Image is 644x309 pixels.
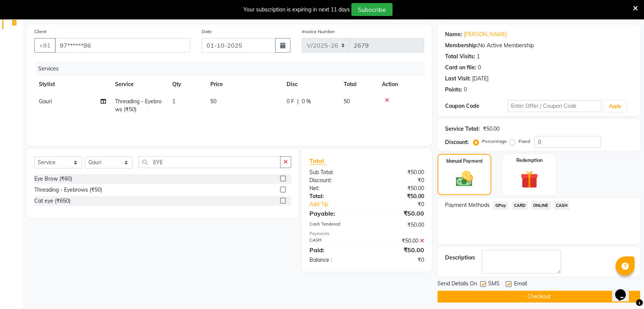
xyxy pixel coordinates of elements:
[244,6,350,14] div: Your subscription is expiring in next 11 days
[515,168,543,191] img: _gift.svg
[450,169,478,189] img: _cash.svg
[34,76,111,93] th: Stylist
[483,125,500,133] div: ₹50.00
[493,201,508,210] span: GPay
[351,3,392,16] button: Subscribe
[304,256,367,264] div: Balance :
[446,158,483,165] label: Manual Payment
[367,256,430,264] div: ₹0
[309,157,327,165] span: Total
[309,231,424,237] div: Payments
[304,221,367,229] div: Cash Tendered:
[35,62,430,76] div: Services
[482,138,506,145] label: Percentage
[367,209,430,218] div: ₹50.00
[488,280,500,289] span: SMS
[304,184,367,192] div: Net:
[377,200,430,208] div: ₹0
[445,254,476,262] div: Description:
[604,101,626,112] button: Apply
[437,291,640,303] button: Checkout
[437,280,477,289] span: Send Details On
[514,280,527,289] span: Email
[34,175,72,183] div: Eye Brow (₹60)
[344,98,350,105] span: 50
[304,237,367,245] div: CASH
[55,38,190,53] input: Search by Name/Mobile/Email/Code
[445,30,462,38] div: Name:
[445,42,633,50] div: No Active Membership
[304,209,367,218] div: Payable:
[445,42,478,50] div: Membership:
[508,100,601,112] input: Enter Offer / Coupon Code
[34,186,102,194] div: Threading - Eyebrows (₹50)
[367,192,430,200] div: ₹50.00
[34,28,46,35] label: Client
[445,201,490,209] span: Payment Methods
[302,28,335,35] label: Invoice Number
[172,98,175,105] span: 1
[115,98,162,113] span: Threading - Eyebrows (₹50)
[304,176,367,184] div: Discount:
[367,168,430,176] div: ₹50.00
[377,76,424,93] th: Action
[464,30,506,38] a: [PERSON_NAME]
[168,76,206,93] th: Qty
[478,64,481,72] div: 0
[304,200,377,208] a: Add Tip
[445,102,508,110] div: Coupon Code
[138,156,280,168] input: Search or Scan
[612,279,636,301] iframe: chat widget
[464,86,467,94] div: 0
[34,197,70,205] div: Cat eye (₹650)
[367,221,430,229] div: ₹50.00
[554,201,570,210] span: CASH
[472,75,489,83] div: [DATE]
[445,138,469,146] div: Discount:
[445,86,462,94] div: Points:
[367,176,430,184] div: ₹0
[304,168,367,176] div: Sub Total:
[210,98,216,105] span: 50
[445,53,475,61] div: Total Visits:
[302,98,311,106] span: 0 %
[445,75,471,83] div: Last Visit:
[511,201,528,210] span: CARD
[34,38,56,53] button: +91
[367,184,430,192] div: ₹50.00
[516,157,542,164] label: Redemption
[304,245,367,255] div: Paid:
[297,98,299,106] span: |
[531,201,551,210] span: ONLINE
[282,76,339,93] th: Disc
[518,138,530,145] label: Fixed
[445,125,480,133] div: Service Total:
[202,28,212,35] label: Date
[111,76,168,93] th: Service
[339,76,377,93] th: Total
[287,98,294,106] span: 0 F
[304,192,367,200] div: Total:
[477,53,480,61] div: 1
[39,98,52,105] span: Gauri
[445,64,476,72] div: Card on file:
[367,237,430,245] div: ₹50.00
[206,76,282,93] th: Price
[367,245,430,255] div: ₹50.00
